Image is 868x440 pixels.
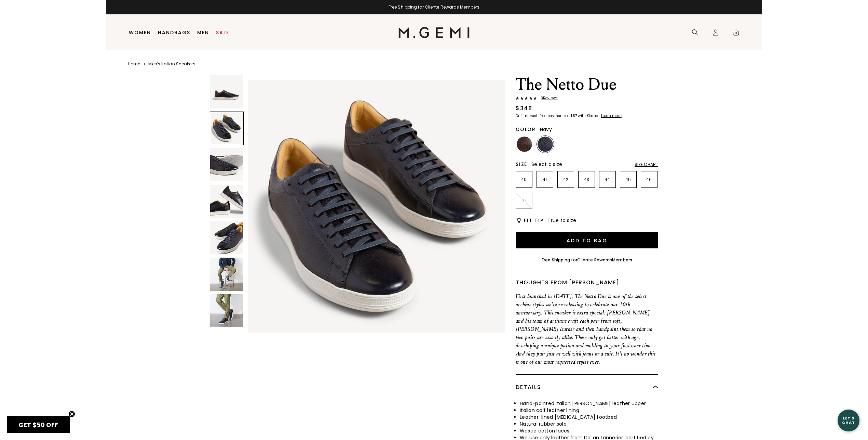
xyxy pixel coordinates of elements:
img: The Netto Due [210,148,243,181]
div: Free Shipping for Cliente Rewards Members [106,4,762,10]
button: Add to Bag [516,232,658,248]
span: Navy [540,126,552,133]
p: First launched in [DATE], The Netto Due is one of the select archive styles we’re re-releasing to... [516,292,658,366]
klarna-placement-style-cta: Learn more [601,113,622,118]
li: Waxed cotton laces [520,427,658,434]
a: Handbags [158,30,190,35]
span: Select a size [531,161,562,168]
klarna-placement-style-body: Or 4 interest-free payments of [516,113,570,118]
li: Leather-lined [MEDICAL_DATA] footbed [520,414,658,420]
h2: Color [516,127,536,132]
p: 44 [599,177,615,182]
a: Men's Italian Sneakers [148,61,195,67]
div: $348 [516,104,532,113]
img: The Netto Due [210,258,243,291]
li: Natural rubber sole [520,420,658,427]
p: 47 [516,198,532,203]
img: The Netto Due [210,75,243,108]
span: 3 Review s [537,96,558,100]
h1: The Netto Due [516,75,658,94]
div: Let's Chat [838,416,859,425]
p: 43 [579,177,595,182]
li: Italian calf leather lining [520,407,658,414]
a: Home [128,61,140,67]
span: 0 [733,30,740,37]
img: The Netto Due [248,80,505,338]
img: Walnut [517,137,532,152]
div: Details [516,375,658,400]
klarna-placement-style-body: with Klarna [578,113,600,118]
li: Hand-painted Italian [PERSON_NAME] leather upper [520,400,658,407]
p: 45 [620,177,636,182]
h2: Size [516,161,527,167]
p: 41 [537,177,553,182]
h2: Fit Tip [524,218,543,223]
img: The Netto Due [210,294,243,327]
img: Navy [538,137,553,152]
p: 42 [558,177,574,182]
img: The Netto Due [210,221,243,255]
klarna-placement-style-amount: $87 [570,113,577,118]
div: Thoughts from [PERSON_NAME] [516,279,658,287]
a: Cliente Rewards [577,257,612,263]
a: 3Reviews [516,96,658,102]
span: True to size [547,217,576,224]
img: The Netto Due [210,185,243,218]
a: Sale [216,30,229,35]
div: GET $50 OFFClose teaser [7,416,70,433]
div: Free Shipping for Members [542,257,632,263]
img: M.Gemi [398,27,470,38]
a: Men [197,30,209,35]
a: Learn more [600,114,622,118]
span: GET $50 OFF [18,420,58,429]
p: 46 [641,177,657,182]
p: 40 [516,177,532,182]
a: Women [129,30,151,35]
div: Size Chart [635,162,658,167]
button: Close teaser [68,411,75,417]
